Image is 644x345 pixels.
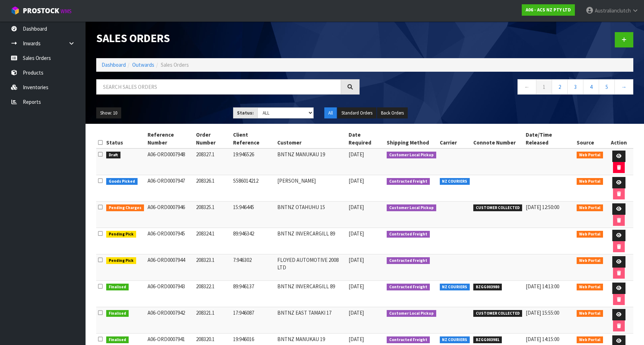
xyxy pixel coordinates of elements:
span: [DATE] [349,257,364,263]
span: BZGG003980 [473,284,502,291]
button: Show: 10 [96,107,121,119]
td: 208327.1 [194,148,231,175]
th: Client Reference [231,129,275,148]
td: A06-ORD0007942 [146,307,194,334]
span: Draft [106,152,120,159]
button: All [324,107,337,119]
span: ProStock [23,6,59,15]
span: NZ COURIERS [440,336,470,344]
strong: A06 - ACS NZ PTY LTD [526,7,571,13]
td: A06-ORD0007943 [146,281,194,307]
td: A06-ORD0007948 [146,148,194,175]
span: NZ COURIERS [440,178,470,185]
span: Web Portal [577,310,603,317]
small: WMS [61,8,72,15]
td: 15:946445 [231,202,275,228]
th: Source [575,129,605,148]
span: Contracted Freight [387,336,430,344]
th: Shipping Method [385,129,438,148]
td: BNTNZ EAST TAMAKI 17 [275,307,347,334]
td: BNTNZ INVERCARGILL 89 [275,228,347,254]
span: Contracted Freight [387,231,430,238]
a: → [614,79,633,95]
th: Carrier [438,129,472,148]
span: Customer Local Pickup [387,310,436,317]
th: Action [605,129,633,148]
td: 7:946302 [231,254,275,281]
a: Outwards [132,61,154,68]
span: Pending Charges [106,204,144,212]
h1: Sales Orders [96,32,360,45]
th: Status [104,129,146,148]
th: Order Number [194,129,231,148]
span: [DATE] 14:13:00 [526,283,559,290]
span: [DATE] 12:50:00 [526,204,559,210]
span: [DATE] 14:15:00 [526,336,559,343]
a: 1 [536,79,552,95]
a: Dashboard [102,61,126,68]
button: Back Orders [377,107,408,119]
span: Web Portal [577,152,603,159]
span: Web Portal [577,204,603,212]
td: FLOYED AUTOMOTIVE 2008 LTD [275,254,347,281]
a: 4 [583,79,599,95]
span: Contracted Freight [387,284,430,291]
span: NZ COURIERS [440,284,470,291]
td: S586014212 [231,175,275,202]
td: BNTNZ MANUKAU 19 [275,148,347,175]
th: Connote Number [472,129,524,148]
span: Web Portal [577,178,603,185]
span: Contracted Freight [387,257,430,264]
span: CUSTOMER COLLECTED [473,204,522,212]
span: Web Portal [577,284,603,291]
td: 208323.1 [194,254,231,281]
span: [DATE] [349,309,364,316]
th: Date Required [347,129,385,148]
span: [DATE] 15:55:00 [526,309,559,316]
td: A06-ORD0007944 [146,254,194,281]
span: [DATE] [349,204,364,210]
input: Search sales orders [96,79,341,95]
a: 2 [552,79,568,95]
a: ← [517,79,536,95]
td: 17:946087 [231,307,275,334]
td: 19:946526 [231,148,275,175]
span: [DATE] [349,336,364,343]
span: Australianclutch [595,7,631,14]
th: Customer [275,129,347,148]
nav: Page navigation [370,79,634,97]
td: A06-ORD0007945 [146,228,194,254]
span: [DATE] [349,151,364,158]
td: 89:946137 [231,281,275,307]
td: 208325.1 [194,202,231,228]
span: [DATE] [349,177,364,184]
th: Date/Time Released [524,129,575,148]
img: cube-alt.png [11,6,20,15]
span: BZGG003981 [473,336,502,344]
button: Standard Orders [338,107,376,119]
span: Finalised [106,336,129,344]
a: 5 [599,79,615,95]
span: [DATE] [349,283,364,290]
span: Web Portal [577,336,603,344]
span: Sales Orders [161,61,189,68]
td: [PERSON_NAME] [275,175,347,202]
span: Pending Pick [106,257,136,264]
th: Reference Number [146,129,194,148]
span: [DATE] [349,230,364,237]
span: Finalised [106,310,129,317]
span: Customer Local Pickup [387,204,436,212]
span: Web Portal [577,231,603,238]
td: BNTNZ INVERCARGILL 89 [275,281,347,307]
span: Goods Picked [106,178,138,185]
span: Pending Pick [106,231,136,238]
span: Contracted Freight [387,178,430,185]
a: 3 [567,79,583,95]
td: 208321.1 [194,307,231,334]
span: Web Portal [577,257,603,264]
td: A06-ORD0007946 [146,202,194,228]
strong: Status: [237,110,254,116]
td: 208324.1 [194,228,231,254]
span: Finalised [106,284,129,291]
span: Customer Local Pickup [387,152,436,159]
